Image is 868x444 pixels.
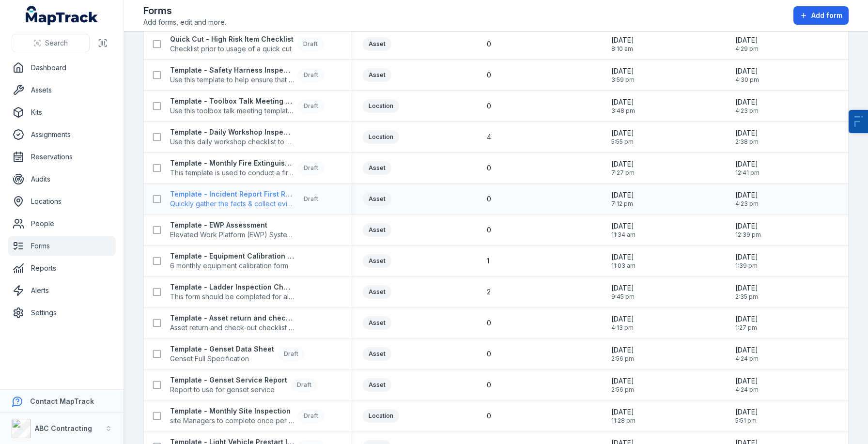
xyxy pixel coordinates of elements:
[735,345,759,363] time: 30/05/2025, 4:24:27 pm
[363,37,391,51] div: Asset
[735,221,761,231] span: [DATE]
[170,137,294,147] span: Use this daily workshop checklist to maintain safety standard in the work zones at site.
[611,252,635,262] span: [DATE]
[291,378,317,392] div: Draft
[487,256,489,266] span: 1
[611,128,634,146] time: 29/05/2025, 5:55:03 pm
[611,376,634,386] span: [DATE]
[611,386,634,394] span: 2:56 pm
[170,158,294,168] strong: Template - Monthly Fire Extinguisher Inspection
[735,190,759,200] span: [DATE]
[363,347,391,361] div: Asset
[170,282,294,292] strong: Template - Ladder Inspection Checklist
[35,424,92,432] strong: ABC Contracting
[487,39,491,49] span: 0
[735,345,759,355] span: [DATE]
[170,313,294,323] strong: Template - Asset return and check-out checklist
[170,251,294,261] strong: Template - Equipment Calibration Form
[611,45,634,53] span: 8:10 am
[487,132,491,142] span: 4
[170,106,294,116] span: Use this toolbox talk meeting template to record details from safety meetings and toolbox talks.
[8,103,116,122] a: Kits
[611,97,635,107] span: [DATE]
[170,375,287,385] strong: Template - Genset Service Report
[170,34,324,54] a: Quick Cut - High Risk Item ChecklistChecklist prior to usage of a quick cutDraft
[12,34,90,52] button: Search
[735,128,759,146] time: 12/06/2025, 2:38:03 pm
[611,76,635,84] span: 3:59 pm
[363,378,391,392] div: Asset
[611,159,635,169] span: [DATE]
[170,292,294,302] span: This form should be completed for all ladders.
[611,169,635,177] span: 7:27 pm
[8,147,116,167] a: Reservations
[143,4,226,17] h2: Forms
[170,261,294,271] span: 6 monthly equipment calibration form
[735,407,758,425] time: 30/05/2025, 5:51:16 pm
[611,128,634,138] span: [DATE]
[611,159,635,177] time: 26/05/2025, 7:27:29 pm
[487,411,491,421] span: 0
[170,282,294,302] a: Template - Ladder Inspection ChecklistThis form should be completed for all ladders.
[611,35,634,45] span: [DATE]
[487,318,491,328] span: 0
[611,417,635,425] span: 11:28 pm
[170,406,294,416] strong: Template - Monthly Site Inspection
[735,262,758,270] span: 1:39 pm
[30,397,94,405] strong: Contact MapTrack
[735,169,759,177] span: 12:41 pm
[363,285,391,299] div: Asset
[735,376,759,386] span: [DATE]
[611,200,634,208] span: 7:12 pm
[735,376,759,394] time: 30/05/2025, 4:24:32 pm
[170,127,294,137] strong: Template - Daily Workshop Inspection
[363,316,391,330] div: Asset
[170,189,294,199] strong: Template - Incident Report First Response
[735,138,759,146] span: 2:38 pm
[611,66,635,84] time: 30/05/2025, 3:59:58 pm
[45,38,68,48] span: Search
[811,11,842,20] span: Add form
[298,192,324,206] div: Draft
[363,254,391,268] div: Asset
[735,407,758,417] span: [DATE]
[611,324,634,332] span: 4:13 pm
[170,96,324,116] a: Template - Toolbox Talk Meeting RecordUse this toolbox talk meeting template to record details fr...
[170,96,294,106] strong: Template - Toolbox Talk Meeting Record
[611,35,634,53] time: 16/06/2025, 8:10:37 am
[298,99,324,113] div: Draft
[170,65,324,85] a: Template - Safety Harness InspectionUse this template to help ensure that your harness is in good...
[735,252,758,262] span: [DATE]
[298,161,324,175] div: Draft
[735,221,761,239] time: 30/06/2025, 12:39:35 pm
[8,169,116,189] a: Audits
[363,99,399,113] div: Location
[170,168,294,178] span: This template is used to conduct a fire extinguisher inspection every 30 days to determine if the...
[611,252,635,270] time: 23/05/2025, 11:03:15 am
[735,252,758,270] time: 23/07/2025, 1:39:53 pm
[735,66,759,76] span: [DATE]
[170,44,294,54] span: Checklist prior to usage of a quick cut
[170,34,294,44] strong: Quick Cut - High Risk Item Checklist
[611,283,635,293] span: [DATE]
[170,251,294,271] a: Template - Equipment Calibration Form6 monthly equipment calibration form
[8,214,116,233] a: People
[170,354,274,364] span: Genset Full Specification
[170,199,294,209] span: Quickly gather the facts & collect evidence about an incident, accident or injury.
[735,283,758,293] span: [DATE]
[487,225,491,235] span: 0
[735,314,758,332] time: 21/07/2025, 1:27:44 pm
[735,97,759,107] span: [DATE]
[170,344,304,364] a: Template - Genset Data SheetGenset Full SpecificationDraft
[735,76,759,84] span: 4:30 pm
[8,125,116,144] a: Assignments
[363,409,399,423] div: Location
[298,68,324,82] div: Draft
[735,159,759,169] span: [DATE]
[735,293,758,301] span: 2:35 pm
[735,417,758,425] span: 5:51 pm
[611,293,635,301] span: 9:45 pm
[735,386,759,394] span: 4:24 pm
[487,349,491,359] span: 0
[611,190,634,200] span: [DATE]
